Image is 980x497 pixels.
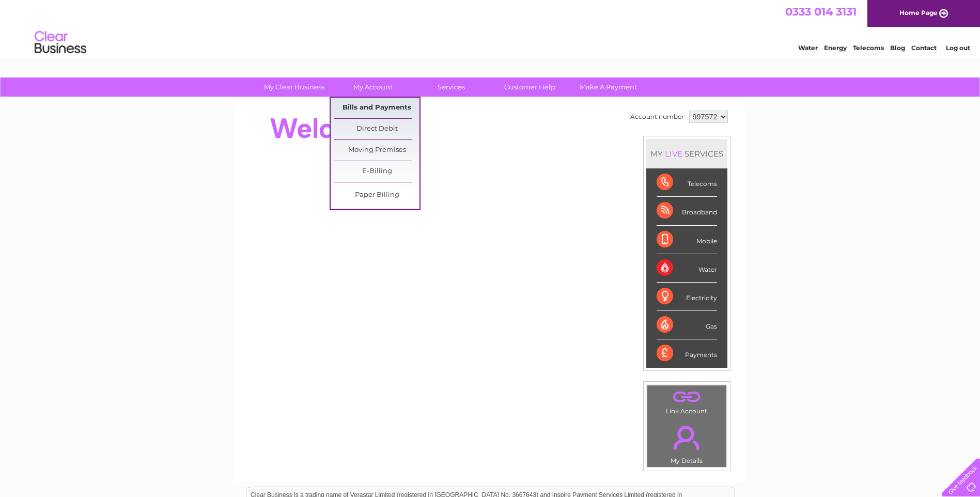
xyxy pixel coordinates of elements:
[785,5,857,18] a: 0333 014 3131
[647,417,727,468] td: My Details
[334,119,419,139] a: Direct Debit
[853,44,884,52] a: Telecoms
[566,77,651,97] a: Make A Payment
[334,185,419,206] a: Paper Billing
[663,149,685,159] div: LIVE
[647,385,727,417] td: Link Account
[646,139,727,168] div: MY SERVICES
[657,197,717,225] div: Broadband
[334,140,419,161] a: Moving Premises
[487,77,572,97] a: Customer Help
[650,388,724,406] a: .
[252,77,337,97] a: My Clear Business
[911,44,937,52] a: Contact
[798,44,818,52] a: Water
[330,77,415,97] a: My Account
[657,226,717,254] div: Mobile
[657,168,717,197] div: Telecoms
[890,44,905,52] a: Blog
[657,311,717,339] div: Gas
[628,108,687,126] td: Account number
[409,77,494,97] a: Services
[246,6,735,50] div: Clear Business is a trading name of Verastar Limited (registered in [GEOGRAPHIC_DATA] No. 3667643...
[34,27,87,58] img: logo.png
[334,161,419,182] a: E-Billing
[946,44,970,52] a: Log out
[334,98,419,118] a: Bills and Payments
[657,254,717,283] div: Water
[650,420,724,456] a: .
[824,44,847,52] a: Energy
[657,283,717,311] div: Electricity
[657,339,717,367] div: Payments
